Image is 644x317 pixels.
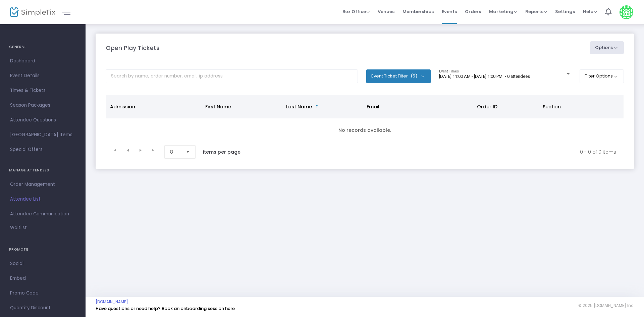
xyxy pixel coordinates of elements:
a: [DOMAIN_NAME] [96,299,128,305]
span: Admission [110,103,135,110]
span: Times & Tickets [10,86,75,95]
span: [GEOGRAPHIC_DATA] Items [10,130,75,139]
span: Attendee List [10,195,75,204]
h4: MANAGE ATTENDEES [9,164,76,177]
span: Season Packages [10,101,75,110]
span: Attendee Questions [10,116,75,124]
span: Marketing [489,8,517,15]
span: (5) [411,73,417,79]
a: Have questions or need help? Book an onboarding session here [96,305,235,312]
div: Data table [106,95,624,142]
span: Email [367,103,379,110]
span: Order Management [10,180,75,189]
h4: GENERAL [9,40,76,54]
span: 8 [170,149,180,155]
span: Box Office [342,8,370,15]
span: Help [583,8,597,15]
span: Quantity Discount [10,304,75,312]
span: Dashboard [10,57,75,65]
span: Last Name [286,103,312,110]
button: Options [590,41,624,54]
label: items per page [203,149,240,155]
span: © 2025 [DOMAIN_NAME] Inc. [578,303,634,308]
span: Events [442,3,457,20]
button: Event Ticket Filter(5) [366,69,431,83]
span: Special Offers [10,145,75,154]
span: Memberships [402,3,434,20]
span: Venues [378,3,394,20]
span: Event Details [10,71,75,80]
span: [DATE] 11:00 AM - [DATE] 1:00 PM • 0 attendees [439,74,530,79]
span: Embed [10,274,75,283]
td: No records available. [106,118,624,142]
span: Attendee Communication [10,210,75,218]
h4: PROMOTE [9,243,76,256]
span: Social [10,259,75,268]
button: Filter Options [580,69,624,83]
span: Orders [465,3,481,20]
span: Promo Code [10,289,75,298]
button: Select [183,146,193,158]
span: Sortable [314,104,320,109]
span: Section [543,103,561,110]
span: Settings [555,3,575,20]
span: Order ID [477,103,497,110]
m-panel-title: Open Play Tickets [106,43,160,52]
span: Reports [525,8,547,15]
span: First Name [205,103,231,110]
input: Search by name, order number, email, ip address [106,69,358,83]
span: Waitlist [10,224,27,231]
kendo-pager-info: 0 - 0 of 0 items [255,145,616,159]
